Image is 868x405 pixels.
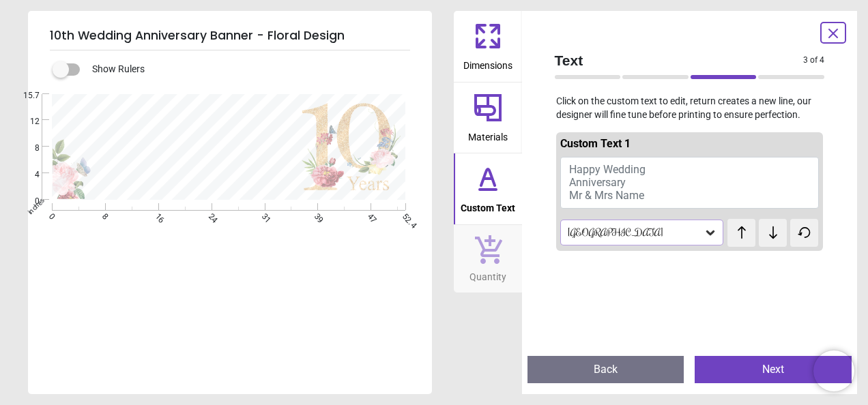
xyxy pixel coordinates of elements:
[813,350,854,391] iframe: Brevo live chat
[560,137,631,150] span: Custom Text 1
[695,356,852,383] button: Next
[566,227,704,239] div: [GEOGRAPHIC_DATA]
[469,264,506,284] span: Quantity
[14,169,40,181] span: 4
[527,356,684,383] button: Back
[544,95,836,121] p: Click on the custom text to edit, return creates a new line, our designer will fine tune before p...
[50,22,410,50] h5: 10th Wedding Anniversary Banner - Floral Design
[454,11,522,82] button: Dimensions
[803,55,824,66] span: 3 of 4
[14,116,40,127] span: 12
[61,61,432,78] div: Show Rulers
[560,157,820,209] button: Happy Wedding Anniversary Mr & Mrs Name
[14,196,40,207] span: 0
[555,50,804,70] span: Text
[468,124,508,145] span: Materials
[454,82,522,153] button: Materials
[463,52,512,73] span: Dimensions
[454,153,522,224] button: Custom Text
[14,142,40,154] span: 8
[454,225,522,293] button: Quantity
[14,90,40,102] span: 15.7
[569,163,646,202] span: Happy Wedding Anniversary Mr & Mrs Name
[461,195,515,215] span: Custom Text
